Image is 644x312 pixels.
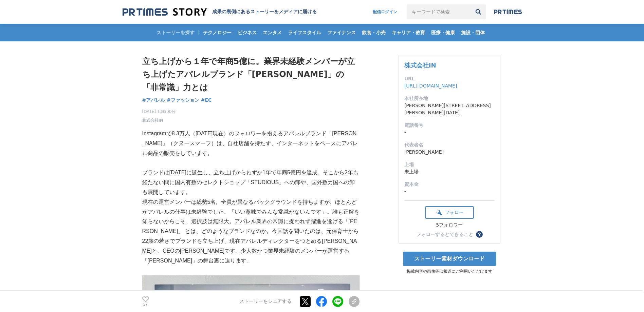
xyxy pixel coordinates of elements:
p: ストーリーをシェアする [239,298,292,305]
span: キャリア・教育 [389,30,428,36]
a: ビジネス [235,24,259,41]
a: 配信ログイン [366,4,404,19]
a: テクノロジー [200,24,234,41]
a: 株式会社IN [142,117,164,123]
button: 検索 [471,4,486,19]
span: エンタメ [260,30,284,36]
p: 現在の運営メンバーは総勢5名。全員が異なるバックグラウンドを持ちますが、ほとんどがアパレルの仕事は未経験でした。「いい意味でみんな常識がないんです」。誰も正解を知らないからこそ、選択肢は無限大。... [142,197,360,266]
a: #アパレル [142,97,165,104]
dd: [PERSON_NAME][STREET_ADDRESS][PERSON_NAME][DATE] [404,102,495,116]
a: 施設・団体 [458,24,487,41]
dd: [PERSON_NAME] [404,149,495,156]
dt: 代表者名 [404,141,495,149]
a: 成果の裏側にあるストーリーをメディアに届ける 成果の裏側にあるストーリーをメディアに届ける [123,7,317,17]
button: フォロー [425,206,474,219]
p: ブランドは[DATE]に誕生し、立ち上げからわずか1年で年商5億円を達成。そこから2年も経たない間に国内有数のセレクトショップ「STUDIOUS」への卸や、国外数カ国への卸も展開しています。 [142,168,360,197]
span: ファイナンス [325,30,358,36]
span: #EC [201,97,212,103]
span: #アパレル [142,97,165,103]
span: 医療・健康 [428,30,458,36]
span: #ファッション [167,97,199,103]
span: ？ [477,232,482,237]
a: [URL][DOMAIN_NAME] [404,83,457,89]
dt: 電話番号 [404,122,495,129]
p: Instagramで8.3万人（[DATE]現在）のフォロワーを抱えるアパレルブランド「[PERSON_NAME]」（クヌースマーフ）は、自社店舗を持たず、インターネットをベースにアパレル商品の... [142,129,360,158]
dt: URL [404,75,495,82]
a: 医療・健康 [428,24,458,41]
a: ストーリー素材ダウンロード [403,252,496,266]
h1: 立ち上げから１年で年商5億に。業界未経験メンバーが立ち上げたアパレルブランド「[PERSON_NAME]」の「非常識」力とは [142,55,360,94]
dd: 未上場 [404,168,495,175]
div: フォローするとできること [416,232,473,237]
a: #EC [201,97,212,104]
img: 成果の裏側にあるストーリーをメディアに届ける [123,7,207,17]
div: 5フォロワー [425,222,474,228]
a: ファイナンス [325,24,358,41]
dt: 本社所在地 [404,95,495,102]
span: 施設・団体 [458,30,487,36]
dt: 資本金 [404,181,495,188]
a: #ファッション [167,97,199,104]
a: キャリア・教育 [389,24,428,41]
a: ライフスタイル [285,24,324,41]
a: 株式会社IN [404,62,436,69]
p: 57 [142,303,149,306]
p: 掲載内容や画像等は報道にご利用いただけます [399,269,500,274]
dd: - [404,129,495,136]
span: 飲食・小売 [359,30,388,36]
img: prtimes [494,9,522,15]
a: 飲食・小売 [359,24,388,41]
span: ライフスタイル [285,30,324,36]
dt: 上場 [404,161,495,168]
span: ビジネス [235,30,259,36]
span: テクノロジー [200,30,234,36]
input: キーワードで検索 [407,4,471,19]
span: [DATE] 13時00分 [142,109,176,115]
dd: - [404,188,495,195]
h2: 成果の裏側にあるストーリーをメディアに届ける [212,9,317,15]
button: ？ [476,231,483,238]
a: エンタメ [260,24,284,41]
